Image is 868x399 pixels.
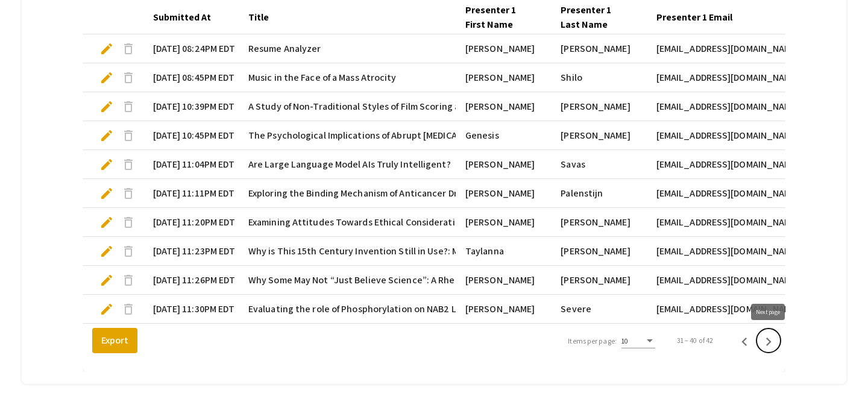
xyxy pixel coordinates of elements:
[121,244,136,259] span: delete
[99,71,114,85] span: edit
[647,34,794,63] mat-cell: [EMAIL_ADDRESS][DOMAIN_NAME]
[647,121,794,150] mat-cell: [EMAIL_ADDRESS][DOMAIN_NAME]
[551,63,646,92] mat-cell: Shilo
[248,99,819,114] span: A Study of Non-Traditional Styles of Film Scoring and Their Effect On Cinema, Leading to a Compos...
[456,266,551,295] mat-cell: [PERSON_NAME]
[456,295,551,324] mat-cell: [PERSON_NAME]
[99,99,114,114] span: edit
[248,42,321,56] span: Resume Analyzer
[656,10,743,25] div: Presenter 1 Email
[248,71,397,85] span: Music in the Face of a Mass Atrocity
[647,266,794,295] mat-cell: [EMAIL_ADDRESS][DOMAIN_NAME]
[143,34,239,63] mat-cell: [DATE] 08:24PM EDT
[248,10,269,25] div: Title
[99,128,114,143] span: edit
[732,328,756,353] button: Previous page
[143,121,239,150] mat-cell: [DATE] 10:45PM EDT
[143,237,239,266] mat-cell: [DATE] 11:23PM EDT
[456,92,551,121] mat-cell: [PERSON_NAME]
[551,179,646,208] mat-cell: Palenstijn
[561,3,626,32] div: Presenter 1 Last Name
[656,10,732,25] div: Presenter 1 Email
[121,99,136,114] span: delete
[621,337,655,345] mat-select: Items per page:
[456,63,551,92] mat-cell: [PERSON_NAME]
[153,10,222,25] div: Submitted At
[551,121,646,150] mat-cell: [PERSON_NAME]
[647,208,794,237] mat-cell: [EMAIL_ADDRESS][DOMAIN_NAME]
[99,186,114,201] span: edit
[465,3,541,32] div: Presenter 1 First Name
[456,179,551,208] mat-cell: [PERSON_NAME]
[99,42,114,56] span: edit
[153,10,211,25] div: Submitted At
[551,266,646,295] mat-cell: [PERSON_NAME]
[456,34,551,63] mat-cell: [PERSON_NAME]
[121,186,136,201] span: delete
[568,336,617,347] div: Items per page:
[248,128,575,143] span: The Psychological Implications of Abrupt [MEDICAL_DATA] Removal in Obesity
[99,215,114,230] span: edit
[121,215,136,230] span: delete
[551,237,646,266] mat-cell: [PERSON_NAME]
[456,121,551,150] mat-cell: Genesis
[647,150,794,179] mat-cell: [EMAIL_ADDRESS][DOMAIN_NAME]
[143,266,239,295] mat-cell: [DATE] 11:26PM EDT
[248,157,451,172] span: Are Large Language Model AIs Truly Intelligent?
[248,10,280,25] div: Title
[121,42,136,56] span: delete
[751,304,785,320] div: Next page
[248,273,863,287] span: Why Some May Not “Just Believe Science”: A Rhetorical Examination of Disparities in Public Health...
[551,150,646,179] mat-cell: Savas
[99,273,114,287] span: edit
[756,328,781,353] button: Next page
[551,208,646,237] mat-cell: [PERSON_NAME]
[551,34,646,63] mat-cell: [PERSON_NAME]
[647,63,794,92] mat-cell: [EMAIL_ADDRESS][DOMAIN_NAME]
[143,208,239,237] mat-cell: [DATE] 11:20PM EDT
[143,63,239,92] mat-cell: [DATE] 08:45PM EDT
[121,157,136,172] span: delete
[99,244,114,259] span: edit
[677,335,713,346] div: 31 – 40 of 42
[99,157,114,172] span: edit
[143,295,239,324] mat-cell: [DATE] 11:30PM EDT
[647,295,794,324] mat-cell: [EMAIL_ADDRESS][DOMAIN_NAME]
[647,92,794,121] mat-cell: [EMAIL_ADDRESS][DOMAIN_NAME]
[9,345,51,390] iframe: Chat
[92,328,137,353] button: Export
[551,92,646,121] mat-cell: [PERSON_NAME]
[121,128,136,143] span: delete
[647,179,794,208] mat-cell: [EMAIL_ADDRESS][DOMAIN_NAME]
[465,3,530,32] div: Presenter 1 First Name
[456,208,551,237] mat-cell: [PERSON_NAME]
[121,71,136,85] span: delete
[99,302,114,316] span: edit
[456,237,551,266] mat-cell: Taylanna
[121,273,136,287] span: delete
[551,295,646,324] mat-cell: Severe
[647,237,794,266] mat-cell: [EMAIL_ADDRESS][DOMAIN_NAME]
[248,302,585,316] span: Evaluating the role of Phosphorylation on NAB2 Liquid-Liquid Phase Separation
[456,150,551,179] mat-cell: [PERSON_NAME]
[248,244,638,259] span: Why is This 15th Century Invention Still in Use?: Modern Graphic Design and the Letterpress
[143,150,239,179] mat-cell: [DATE] 11:04PM EDT
[143,179,239,208] mat-cell: [DATE] 11:11PM EDT
[121,302,136,316] span: delete
[561,3,637,32] div: Presenter 1 Last Name
[143,92,239,121] mat-cell: [DATE] 10:39PM EDT
[248,186,673,201] span: Exploring the Binding Mechanism of Anticancer Drug [MEDICAL_DATA] to DNA using Optical Tweezers
[621,336,628,345] span: 10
